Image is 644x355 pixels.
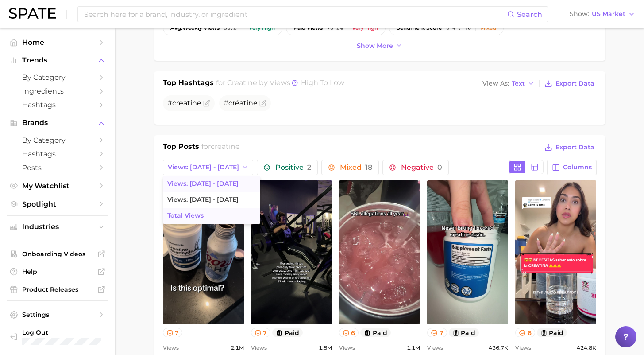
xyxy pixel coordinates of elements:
span: Views [515,343,531,353]
span: 436.7k [489,343,508,353]
span: 18 [365,163,372,172]
button: ShowUS Market [567,8,637,20]
button: paid [360,328,391,337]
span: Views: [DATE] - [DATE] [168,164,239,171]
span: Trends [22,56,93,64]
a: Product Releases [7,283,108,296]
span: 424.8k [577,343,596,353]
button: Export Data [542,141,596,154]
span: Positive [275,164,311,171]
span: Hashtags [22,150,93,158]
span: Settings [22,311,93,319]
span: 1.8m [319,343,332,353]
button: Export Data [542,78,596,90]
button: View AsText [480,78,537,90]
span: Export Data [555,80,594,87]
span: US Market [592,12,625,16]
button: Flag as miscategorized or irrelevant [259,100,266,107]
button: Trends [7,54,108,67]
h1: Top Hashtags [163,78,214,90]
button: paid [537,328,567,337]
span: 2 [307,163,311,172]
span: 2.1m [231,343,244,353]
a: Help [7,265,108,278]
button: paid [272,328,303,337]
span: View As [482,81,509,86]
span: Views [427,343,443,353]
ul: Views: [DATE] - [DATE] [163,176,260,224]
a: Log out. Currently logged in with e-mail alyssa@spate.nyc. [7,326,108,348]
a: Hashtags [7,147,108,161]
span: My Watchlist [22,182,93,190]
button: Show more [355,40,405,52]
button: 7 [251,328,271,337]
img: SPATE [9,8,56,19]
span: Show more [357,42,393,50]
button: Brands [7,116,108,129]
a: by Category [7,70,108,84]
a: Spotlight [7,197,108,211]
button: Industries [7,220,108,234]
span: #créatine [224,99,258,107]
span: Export Data [555,144,594,151]
a: Ingredients [7,84,108,98]
span: Columns [563,164,592,171]
span: Log Out [22,328,101,336]
a: Posts [7,161,108,175]
span: # [167,99,201,107]
button: Columns [547,160,596,175]
span: by Category [22,136,93,144]
span: 0 [437,163,442,172]
span: Views [251,343,267,353]
span: Home [22,38,93,47]
button: Views: [DATE] - [DATE] [163,160,254,175]
span: Views: [DATE] - [DATE] [167,196,239,203]
h1: Top Posts [163,141,199,155]
a: My Watchlist [7,179,108,193]
button: 6 [515,328,535,337]
span: Product Releases [22,285,93,293]
h2: for [201,141,240,155]
span: Search [517,10,542,19]
button: paid [449,328,479,337]
h2: for by Views [216,78,344,90]
button: 7 [427,328,447,337]
span: 1.1m [407,343,420,353]
span: Ingredients [22,87,93,95]
span: creatine [227,78,257,87]
span: Mixed [340,164,372,171]
a: Home [7,35,108,49]
span: Views [163,343,179,353]
span: creatine [211,142,240,151]
span: Negative [401,164,442,171]
button: 7 [163,328,183,337]
button: 6 [339,328,359,337]
span: Text [512,81,525,86]
span: Posts [22,164,93,172]
a: by Category [7,133,108,147]
span: Brands [22,119,93,127]
input: Search here for a brand, industry, or ingredient [83,7,507,22]
span: Views [339,343,355,353]
span: Help [22,268,93,276]
span: Show [570,12,589,16]
span: Total Views [167,212,204,219]
span: Industries [22,223,93,231]
span: Hashtags [22,101,93,109]
span: Onboarding Videos [22,250,93,258]
a: Onboarding Videos [7,247,108,261]
span: Spotlight [22,200,93,208]
span: high to low [301,78,344,87]
a: Settings [7,308,108,321]
button: Flag as miscategorized or irrelevant [203,100,210,107]
span: Views: [DATE] - [DATE] [167,180,239,187]
span: creatine [172,99,201,107]
a: Hashtags [7,98,108,112]
span: by Category [22,73,93,82]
